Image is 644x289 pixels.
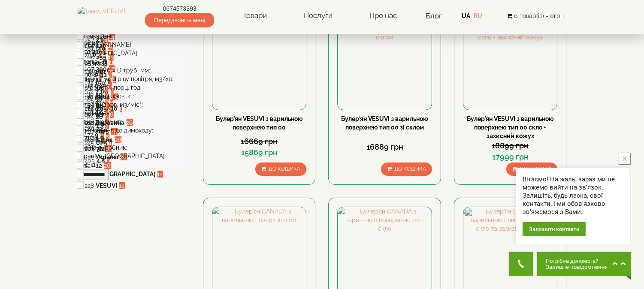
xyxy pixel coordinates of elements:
[115,136,121,143] span: 26
[537,252,631,276] button: Chat button
[546,264,608,270] span: Залиште повідомлення
[337,141,432,153] div: 16889 грн
[78,32,190,40] div: D топки, мм:
[78,135,190,143] div: ККД, %:
[78,92,190,100] div: Вага порції дров, кг:
[341,115,428,131] a: Булер'ян VESUVI з варильною поверхнею тип 00 зі склом
[78,152,190,160] div: Гарантія, [GEOGRAPHIC_DATA]:
[506,163,557,176] button: До кошика
[216,115,303,131] a: Булер'ян VESUVI з варильною поверхнею тип 00
[255,163,306,176] button: До кошика
[96,181,118,190] label: VESUVI
[463,151,557,163] div: 17999 грн
[96,170,156,178] label: [GEOGRAPHIC_DATA]
[145,13,214,27] span: Передзвоніть мені
[212,147,306,158] div: 15869 грн
[463,16,557,109] img: Булер'ян VESUVI з варильною поверхнею тип 00 скло + захисний кожух
[381,163,432,176] button: До кошика
[78,100,190,109] div: Витрати дров, м3/міс*:
[78,83,190,92] div: Час роботи, порц. год:
[96,135,113,144] label: Заднє
[514,12,564,19] span: 0 товар(ів) - 0грн
[463,140,557,151] div: 18899 грн
[212,136,306,147] div: 16669 грн
[78,160,190,169] div: Бренд:
[78,40,190,57] div: L [PERSON_NAME], [GEOGRAPHIC_DATA]:
[212,16,306,109] img: Булер'ян VESUVI з варильною поверхнею тип 00
[269,166,300,172] span: До кошика
[96,161,103,170] label: 12
[78,143,190,152] div: Країна виробник:
[462,12,470,19] a: UA
[78,126,190,135] div: Підключення до димоходу:
[338,16,431,109] img: Булер'ян VESUVI з варильною поверхнею тип 00 зі склом
[509,252,533,276] button: Get Call button
[523,222,586,236] div: Залишити контакти
[157,171,163,178] span: 12
[78,109,190,117] div: Вид палива:
[78,57,190,66] div: V топки, л:
[234,6,275,26] a: Товари
[78,75,190,83] div: Швидкість нагріву повітря, м3/хв:
[295,6,341,26] a: Послуги
[504,11,566,21] button: 0 товар(ів) - 0грн
[474,12,482,19] a: RU
[145,4,214,13] a: 0674573393
[85,182,94,189] span: 228
[78,66,190,75] div: Число труб x D труб, мм:
[104,162,111,169] span: 26
[110,59,112,66] span: 1
[465,209,474,217] img: gift
[361,6,405,26] a: Про нас
[119,182,125,189] span: 14
[546,258,608,264] span: Потрібна допомога?
[467,115,554,139] a: Булер'ян VESUVI з варильною поверхнею тип 00 скло + захисний кожух
[426,12,442,20] a: Блог
[78,7,125,25] img: Завод VESUVI
[127,119,133,126] span: 26
[394,166,426,172] span: До кошика
[78,117,190,126] div: H димоходу, м**:
[619,153,631,165] button: close button
[523,175,623,216] div: Вітаємо! На жаль, зараз ми не можемо вийти на зв'язок. Залишіть, будь ласка, свої контакти, і ми ...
